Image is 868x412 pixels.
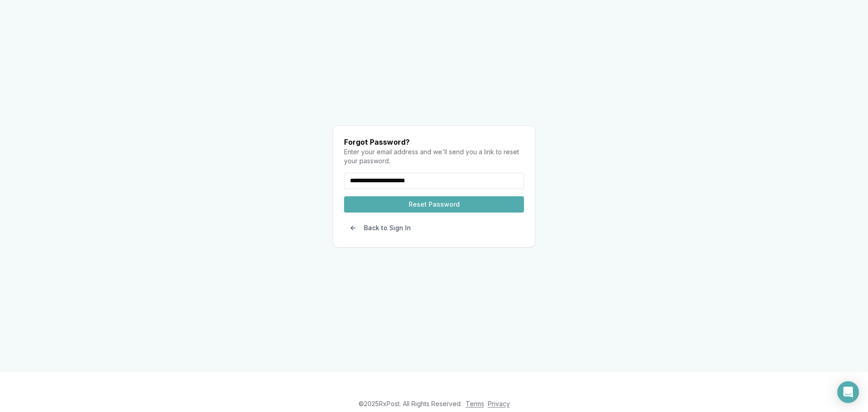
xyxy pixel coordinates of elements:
[837,381,859,403] div: Open Intercom Messenger
[344,137,524,147] h1: Forgot Password?
[344,224,416,233] a: Back to Sign In
[344,196,524,213] button: Reset Password
[488,400,510,407] a: Privacy
[466,400,484,407] a: Terms
[344,147,524,166] p: Enter your email address and we'll send you a link to reset your password.
[344,220,416,236] button: Back to Sign In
